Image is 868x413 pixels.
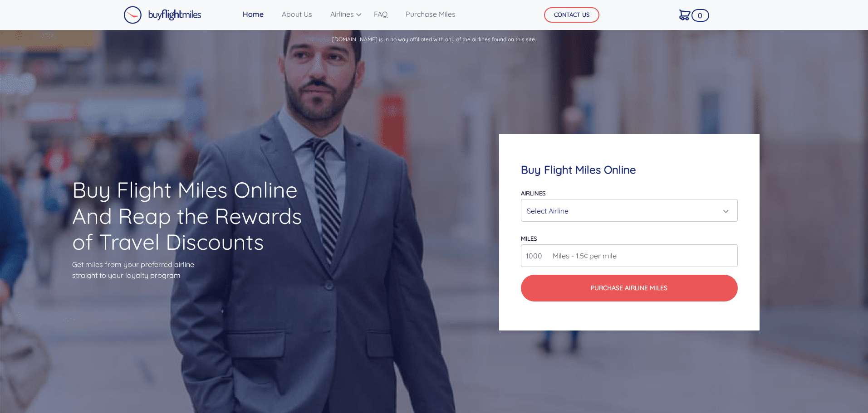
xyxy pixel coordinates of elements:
[370,5,391,23] a: FAQ
[327,5,359,23] a: Airlines
[521,275,737,301] button: Purchase Airline Miles
[123,6,201,24] img: Buy Flight Miles Logo
[72,177,318,255] h1: Buy Flight Miles Online And Reap the Rewards of Travel Discounts
[691,9,709,22] span: 0
[676,5,694,24] a: 0
[527,202,726,219] div: Select Airline
[679,10,691,20] img: Cart
[521,189,545,197] label: Airlines
[239,5,267,23] a: Home
[402,5,459,23] a: Purchase Miles
[521,163,737,176] h4: Buy Flight Miles Online
[544,7,599,23] button: CONTACT US
[521,235,537,242] label: miles
[278,5,316,23] a: About Us
[521,199,737,222] button: Select Airline
[123,4,201,26] a: Buy Flight Miles Logo
[72,259,318,281] p: Get miles from your preferred airline straight to your loyalty program
[548,250,617,261] span: Miles - 1.5¢ per mile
